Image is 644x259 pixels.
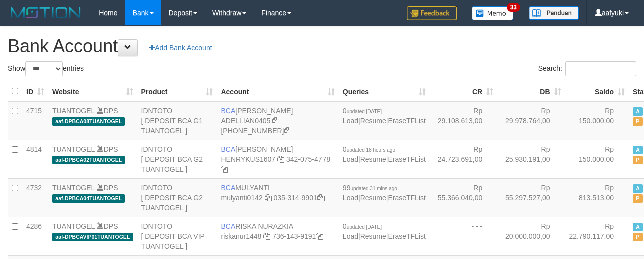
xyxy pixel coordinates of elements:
a: Load [343,232,358,240]
img: panduan.png [529,6,579,20]
span: 0 [343,145,395,153]
a: Copy HENRYKUS1607 to clipboard [277,155,284,163]
td: DPS [48,217,137,255]
span: aaf-DPBCA04TUANTOGEL [52,194,125,203]
td: 4286 [22,217,48,255]
a: TUANTOGEL [52,107,95,115]
span: updated 31 mins ago [350,186,397,191]
img: MOTION_logo.png [8,5,84,20]
label: Search: [538,61,636,76]
span: 99 [343,184,397,192]
a: mulyanti0142 [221,194,262,202]
a: ADELLIAN0405 [221,117,270,125]
td: Rp 20.000.000,00 [497,217,565,255]
a: EraseTFList [388,232,425,240]
span: updated [DATE] [347,109,382,114]
span: | | [343,145,426,163]
a: Copy 7361439191 to clipboard [316,232,323,240]
a: Copy riskanur1448 to clipboard [263,232,270,240]
span: | | [343,107,426,125]
td: Rp 813.513,00 [565,178,629,217]
td: Rp 55.366.040,00 [430,178,497,217]
a: TUANTOGEL [52,184,95,192]
th: DB: activate to sort column ascending [497,82,565,101]
span: 0 [343,107,382,115]
th: Website: activate to sort column ascending [48,82,137,101]
input: Search: [565,61,636,76]
img: Feedback.jpg [407,6,457,20]
a: EraseTFList [388,194,425,202]
a: TUANTOGEL [52,145,95,153]
td: Rp 29.978.764,00 [497,101,565,140]
td: IDNTOTO [ DEPOSIT BCA VIP TUANTOGEL ] [137,217,217,255]
td: 4732 [22,178,48,217]
th: Saldo: activate to sort column ascending [565,82,629,101]
span: Active [633,146,643,154]
a: Copy 0353149901 to clipboard [317,194,325,202]
td: Rp 29.108.613,00 [430,101,497,140]
span: aaf-DPBCA08TUANTOGEL [52,117,125,126]
a: TUANTOGEL [52,222,95,230]
span: Paused [633,233,643,241]
a: EraseTFList [388,155,425,163]
label: Show entries [8,61,84,76]
th: Product: activate to sort column ascending [137,82,217,101]
td: MULYANTI 035-314-9901 [217,178,338,217]
span: | | [343,222,426,240]
td: [PERSON_NAME] [PHONE_NUMBER] [217,101,338,140]
span: Paused [633,194,643,203]
a: HENRYKUS1607 [221,155,275,163]
a: Add Bank Account [143,39,218,56]
span: updated 18 hours ago [347,147,395,153]
td: [PERSON_NAME] 342-075-4778 [217,140,338,178]
a: Copy 3420754778 to clipboard [221,165,228,173]
select: Showentries [25,61,63,76]
h1: Bank Account [8,36,636,56]
th: ID: activate to sort column ascending [22,82,48,101]
td: Rp 55.297.527,00 [497,178,565,217]
td: Rp 25.930.191,00 [497,140,565,178]
span: Active [633,223,643,231]
th: Queries: activate to sort column ascending [339,82,430,101]
td: 4715 [22,101,48,140]
td: DPS [48,140,137,178]
a: Copy ADELLIAN0405 to clipboard [272,117,279,125]
a: EraseTFList [388,117,425,125]
span: Paused [633,117,643,126]
a: Resume [360,155,386,163]
img: Button%20Memo.svg [472,6,514,20]
span: Active [633,107,643,116]
a: Resume [360,117,386,125]
a: Resume [360,232,386,240]
td: DPS [48,178,137,217]
span: aaf-DPBCA02TUANTOGEL [52,156,125,164]
span: updated [DATE] [347,224,382,230]
td: IDNTOTO [ DEPOSIT BCA G1 TUANTOGEL ] [137,101,217,140]
a: Load [343,155,358,163]
a: Copy 5655032115 to clipboard [284,127,291,135]
span: BCA [221,222,235,230]
td: DPS [48,101,137,140]
span: 0 [343,222,382,230]
span: Active [633,184,643,193]
span: BCA [221,107,235,115]
td: IDNTOTO [ DEPOSIT BCA G2 TUANTOGEL ] [137,140,217,178]
td: Rp 150.000,00 [565,140,629,178]
td: Rp 150.000,00 [565,101,629,140]
td: Rp 24.723.691,00 [430,140,497,178]
a: Load [343,194,358,202]
span: BCA [221,145,235,153]
span: aaf-DPBCAVIP01TUANTOGEL [52,233,133,241]
td: IDNTOTO [ DEPOSIT BCA G2 TUANTOGEL ] [137,178,217,217]
span: Paused [633,156,643,164]
a: riskanur1448 [221,232,261,240]
span: BCA [221,184,235,192]
span: 33 [507,3,520,12]
a: Load [343,117,358,125]
th: Account: activate to sort column ascending [217,82,338,101]
span: | | [343,184,426,202]
td: - - - [430,217,497,255]
th: CR: activate to sort column ascending [430,82,497,101]
a: Resume [360,194,386,202]
td: 4814 [22,140,48,178]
